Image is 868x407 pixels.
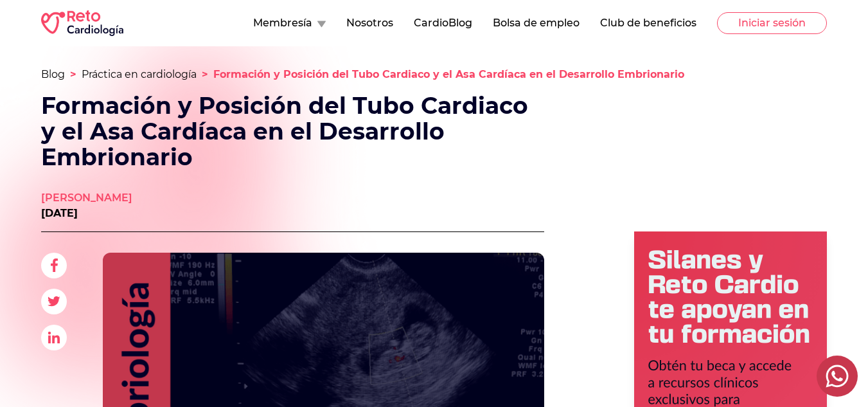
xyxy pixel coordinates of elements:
a: [PERSON_NAME] [41,190,132,206]
p: [DATE] [41,206,132,221]
a: Práctica en cardiología [82,68,197,80]
button: CardioBlog [414,15,472,31]
button: Club de beneficios [600,15,696,31]
button: Iniciar sesión [717,12,827,34]
span: > [202,68,208,80]
img: RETO Cardio Logo [41,10,123,36]
button: Bolsa de empleo [493,15,580,31]
span: > [70,68,76,80]
span: Formación y Posición del Tubo Cardiaco y el Asa Cardíaca en el Desarrollo Embrionario [213,68,684,80]
h1: Formación y Posición del Tubo Cardiaco y el Asa Cardíaca en el Desarrollo Embrionario [41,93,535,170]
button: Nosotros [346,15,393,31]
button: Membresía [253,15,326,31]
a: Blog [41,68,65,80]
